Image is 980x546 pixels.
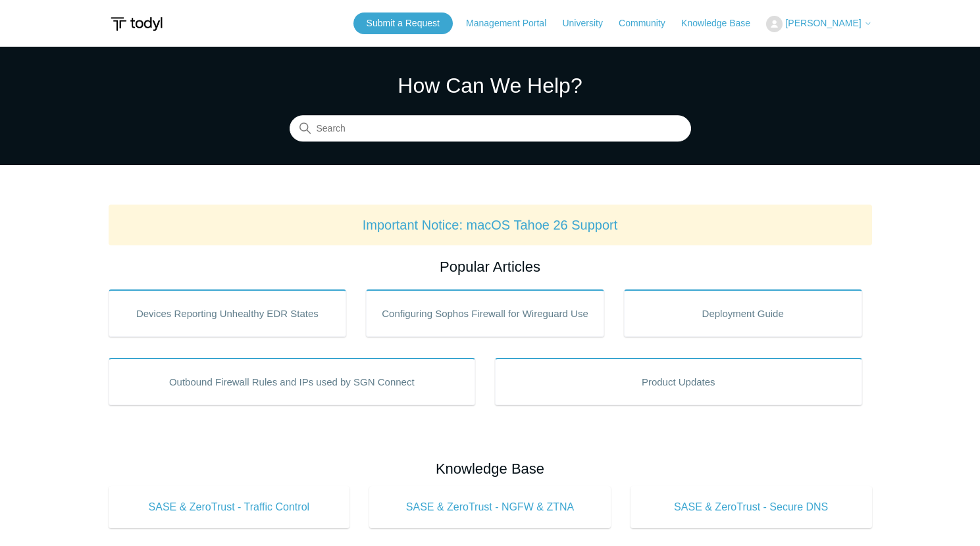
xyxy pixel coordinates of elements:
[495,358,862,405] a: Product Updates
[363,218,618,232] a: Important Notice: macOS Tahoe 26 Support
[766,16,871,32] button: [PERSON_NAME]
[369,486,611,528] a: SASE & ZeroTrust - NGFW & ZTNA
[109,256,872,278] h2: Popular Articles
[562,16,615,30] a: University
[624,289,862,337] a: Deployment Guide
[109,458,872,480] h2: Knowledge Base
[109,358,476,405] a: Outbound Firewall Rules and IPs used by SGN Connect
[109,289,347,337] a: Devices Reporting Unhealthy EDR States
[128,499,330,515] span: SASE & ZeroTrust - Traffic Control
[366,289,604,337] a: Configuring Sophos Firewall for Wireguard Use
[290,116,691,142] input: Search
[109,486,350,528] a: SASE & ZeroTrust - Traffic Control
[353,12,453,34] a: Submit a Request
[109,12,165,36] img: Todyl Support Center Help Center home page
[785,18,861,28] span: [PERSON_NAME]
[681,16,763,30] a: Knowledge Base
[290,70,691,101] h1: How Can We Help?
[631,486,872,528] a: SASE & ZeroTrust - Secure DNS
[466,16,559,30] a: Management Portal
[619,16,679,30] a: Community
[389,499,591,515] span: SASE & ZeroTrust - NGFW & ZTNA
[650,499,852,515] span: SASE & ZeroTrust - Secure DNS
